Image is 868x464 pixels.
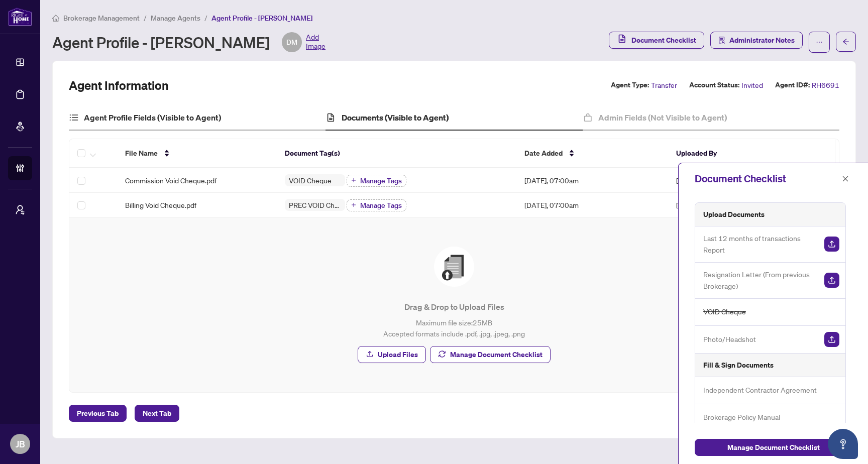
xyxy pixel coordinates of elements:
[609,32,704,49] button: Document Checklist
[828,429,858,459] button: Open asap
[668,193,788,217] td: [PERSON_NAME]
[703,333,756,345] span: Photo/Headshot
[15,205,25,215] span: user-switch
[151,14,200,23] span: Manage Agents
[718,37,725,44] span: solution
[360,177,402,184] span: Manage Tags
[211,14,312,23] span: Agent Profile - [PERSON_NAME]
[16,437,25,451] span: JB
[703,233,816,256] span: Last 12 months of transactions Report
[741,79,763,91] span: Invited
[703,209,765,220] h5: Upload Documents
[524,148,563,159] span: Date Added
[703,306,746,317] span: VOID Cheque
[84,111,221,124] h4: Agent Profile Fields (Visible to Agent)
[69,77,169,93] h2: Agent Information
[824,273,839,288] img: Upload Document
[135,405,179,422] button: Next Tab
[516,193,668,217] td: [DATE], 07:00am
[668,168,788,193] td: [PERSON_NAME]
[824,237,839,252] img: Upload Document
[63,14,140,23] span: Brokerage Management
[125,148,158,159] span: File Name
[816,39,823,46] span: ellipsis
[695,171,839,186] div: Document Checklist
[77,405,119,421] span: Previous Tab
[89,301,819,313] p: Drag & Drop to Upload Files
[285,201,345,208] span: PREC VOID Cheque
[378,346,418,363] span: Upload Files
[81,229,827,380] span: File UploadDrag & Drop to Upload FilesMaximum file size:25MBAccepted formats include .pdf, .jpg, ...
[703,411,780,423] span: Brokerage Policy Manual
[277,139,516,168] th: Document Tag(s)
[351,178,356,183] span: plus
[598,111,727,124] h4: Admin Fields (Not Visible to Agent)
[775,79,810,91] label: Agent ID#:
[812,79,839,91] span: RH6691
[286,37,297,48] span: DM
[729,32,795,48] span: Administrator Notes
[695,439,852,456] button: Manage Document Checklist
[125,175,216,186] span: Commission Void Cheque.pdf
[516,168,668,193] td: [DATE], 07:00am
[703,269,816,292] span: Resignation Letter (From previous Brokerage)
[651,79,677,91] span: Transfer
[144,12,147,24] li: /
[689,79,739,91] label: Account Status:
[842,175,849,182] span: close
[351,202,356,207] span: plus
[358,346,426,363] button: Upload Files
[347,199,406,211] button: Manage Tags
[306,32,325,52] span: Add Image
[8,8,32,26] img: logo
[727,439,820,455] span: Manage Document Checklist
[611,79,649,91] label: Agent Type:
[516,139,668,168] th: Date Added
[434,247,474,287] img: File Upload
[125,199,196,210] span: Billing Void Cheque.pdf
[204,12,207,24] li: /
[668,139,788,168] th: Uploaded By
[360,202,402,209] span: Manage Tags
[52,15,59,22] span: home
[117,139,277,168] th: File Name
[89,317,819,339] p: Maximum file size: 25 MB Accepted formats include .pdf, .jpg, .jpeg, .png
[143,405,171,421] span: Next Tab
[69,405,127,422] button: Previous Tab
[52,32,325,52] div: Agent Profile - [PERSON_NAME]
[703,360,774,371] h5: Fill & Sign Documents
[710,32,803,49] button: Administrator Notes
[347,175,406,187] button: Manage Tags
[631,32,696,48] span: Document Checklist
[342,111,449,124] h4: Documents (Visible to Agent)
[285,177,336,184] span: VOID Cheque
[842,38,849,45] span: arrow-left
[430,346,551,363] button: Manage Document Checklist
[703,384,817,396] span: Independent Contractor Agreement
[450,346,542,363] span: Manage Document Checklist
[824,332,839,347] img: Upload Document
